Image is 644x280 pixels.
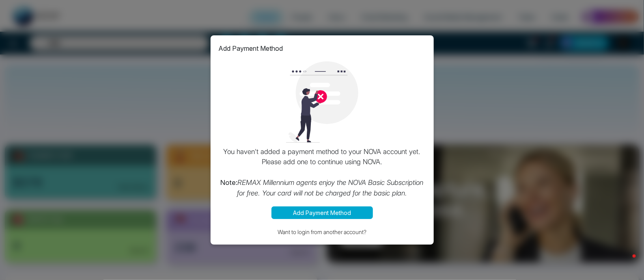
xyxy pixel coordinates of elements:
button: Want to login from another account? [219,227,426,237]
p: Add Payment Method [219,43,283,53]
iframe: Intercom live chat [616,252,636,272]
img: loading [282,61,363,143]
i: REMAX Millennium agents enjoy the NOVA Basic Subscription for free. Your card will not be charged... [237,178,424,197]
strong: Note: [221,178,238,187]
p: You haven't added a payment method to your NOVA account yet. Please add one to continue using NOVA. [219,147,426,199]
button: Add Payment Method [271,206,373,219]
